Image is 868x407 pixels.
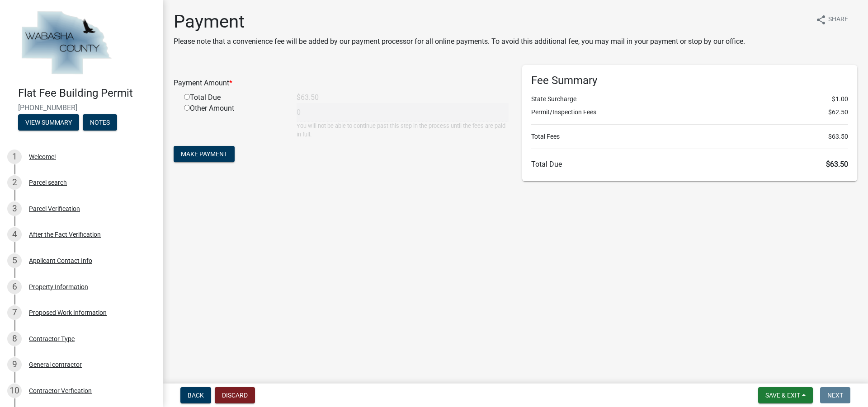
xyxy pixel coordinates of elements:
div: 9 [7,357,22,372]
button: Save & Exit [758,387,813,403]
div: 3 [7,201,22,216]
div: 2 [7,175,22,190]
button: View Summary [18,114,79,131]
h4: Flat Fee Building Permit [18,87,156,100]
div: Applicant Contact Info [29,257,92,264]
div: Parcel search [29,179,67,186]
button: Back [180,387,211,403]
button: shareShare [808,11,855,28]
div: Contractor Verfication [29,388,92,394]
div: 8 [7,332,22,346]
li: Permit/Inspection Fees [531,108,848,117]
div: 1 [7,150,22,164]
div: General contractor [29,361,82,368]
div: Contractor Type [29,336,75,342]
wm-modal-confirm: Summary [18,119,79,126]
span: [PHONE_NUMBER] [18,103,145,112]
div: Proposed Work Information [29,309,107,316]
span: Share [828,14,848,25]
button: Notes [83,114,117,131]
button: Discard [215,387,255,403]
div: Payment Amount [167,78,515,89]
button: Next [820,387,850,403]
div: Parcel Verification [29,206,80,212]
span: Make Payment [181,150,227,158]
div: After the Fact Verification [29,231,101,238]
h1: Payment [174,11,745,33]
img: Wabasha County, Minnesota [18,9,114,77]
li: State Surcharge [531,94,848,104]
span: $62.50 [828,108,848,117]
div: 5 [7,253,22,268]
div: Total Due [177,92,290,103]
li: Total Fees [531,132,848,141]
span: $63.50 [826,160,848,168]
wm-modal-confirm: Notes [83,119,117,126]
div: Other Amount [177,103,290,139]
div: Property Information [29,284,88,290]
button: Make Payment [174,146,235,162]
div: Welcome! [29,154,56,160]
p: Please note that a convenience fee will be added by our payment processor for all online payments... [174,36,745,47]
span: Save & Exit [765,392,800,399]
div: 7 [7,305,22,320]
i: share [816,14,826,25]
span: Back [188,392,204,399]
span: $63.50 [828,132,848,141]
h6: Fee Summary [531,74,848,87]
div: 6 [7,280,22,294]
div: 10 [7,384,22,398]
h6: Total Due [531,160,848,168]
div: 4 [7,227,22,242]
span: $1.00 [832,94,848,104]
span: Next [827,392,843,399]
